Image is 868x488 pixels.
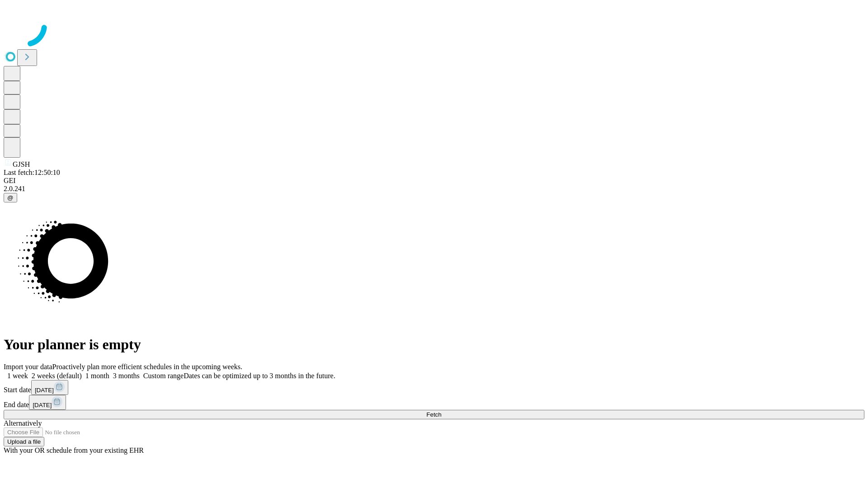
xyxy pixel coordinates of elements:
[4,169,60,176] span: Last fetch: 12:50:10
[4,410,864,419] button: Fetch
[85,372,109,380] span: 1 month
[4,336,864,353] h1: Your planner is empty
[4,380,864,395] div: Start date
[31,380,68,395] button: [DATE]
[4,419,42,427] span: Alternatively
[4,446,144,454] span: With your OR schedule from your existing EHR
[4,177,864,185] div: GEI
[184,372,335,380] span: Dates can be optimized up to 3 months in the future.
[52,363,242,371] span: Proactively plan more efficient schedules in the upcoming weeks.
[426,411,441,418] span: Fetch
[4,185,864,193] div: 2.0.241
[4,437,44,446] button: Upload a file
[35,387,54,394] span: [DATE]
[32,372,82,380] span: 2 weeks (default)
[4,363,52,371] span: Import your data
[13,160,30,168] span: GJSH
[113,372,140,380] span: 3 months
[33,402,52,408] span: [DATE]
[4,193,17,202] button: @
[29,395,66,410] button: [DATE]
[7,372,28,380] span: 1 week
[143,372,184,380] span: Custom range
[4,395,864,410] div: End date
[7,194,14,201] span: @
